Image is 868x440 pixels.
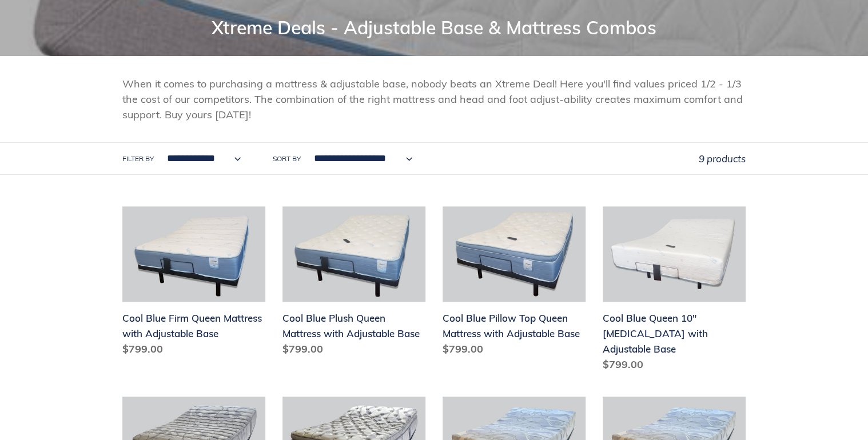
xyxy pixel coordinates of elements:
a: Cool Blue Firm Queen Mattress with Adjustable Base [122,206,265,361]
a: Cool Blue Plush Queen Mattress with Adjustable Base [282,206,425,361]
a: Cool Blue Queen 10" Memory Foam with Adjustable Base [603,206,746,377]
span: Xtreme Deals - Adjustable Base & Mattress Combos [212,16,656,39]
p: When it comes to purchasing a mattress & adjustable base, nobody beats an Xtreme Deal! Here you'l... [122,76,746,122]
a: Cool Blue Pillow Top Queen Mattress with Adjustable Base [443,206,586,361]
span: 9 products [699,153,746,165]
label: Sort by [273,154,301,164]
label: Filter by [122,154,154,164]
